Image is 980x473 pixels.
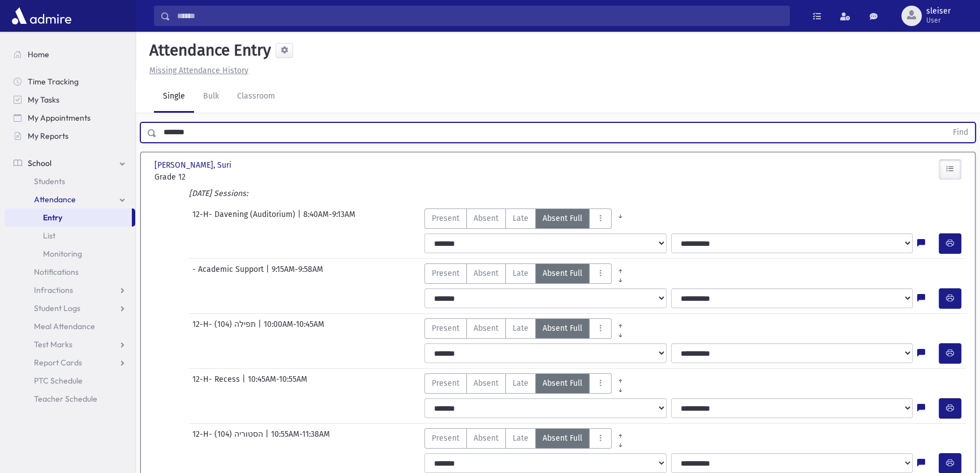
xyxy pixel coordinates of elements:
span: Attendance [34,194,76,204]
span: Absent Full [543,432,582,444]
span: | [242,373,248,394]
span: Teacher Schedule [34,394,97,404]
a: Teacher Schedule [5,390,135,408]
span: [PERSON_NAME], Suri [154,159,234,171]
div: AttTypes [424,208,629,229]
span: 12-H- הסטוריה (104) [192,428,265,449]
a: Student Logs [5,299,135,317]
u: Missing Attendance History [149,66,248,75]
a: Classroom [228,81,284,113]
span: Student Logs [34,303,80,313]
img: AdmirePro [9,5,74,27]
span: Grade 12 [154,171,280,183]
span: Absent Full [543,212,582,224]
a: My Appointments [5,109,135,127]
a: PTC Schedule [5,372,135,390]
span: Present [432,377,459,389]
a: School [5,154,135,172]
span: My Reports [28,131,68,141]
a: List [5,227,135,245]
a: Infractions [5,281,135,299]
span: Absent [474,377,498,389]
span: Present [432,267,459,279]
span: Absent [474,267,498,279]
span: Absent Full [543,377,582,389]
a: Single [154,81,194,113]
span: Home [28,49,49,59]
a: Report Cards [5,353,135,372]
span: Late [513,267,528,279]
a: Missing Attendance History [145,66,248,75]
div: AttTypes [424,318,629,339]
a: Meal Attendance [5,317,135,335]
i: [DATE] Sessions: [189,189,248,198]
span: Present [432,212,459,224]
span: Absent [474,322,498,334]
span: Infractions [34,285,73,295]
span: Report Cards [34,357,82,368]
span: Students [34,176,65,186]
div: AttTypes [424,263,629,284]
span: 9:15AM-9:58AM [272,263,323,284]
a: Attendance [5,190,135,208]
span: 10:55AM-11:38AM [271,428,330,449]
span: Absent Full [543,322,582,334]
a: My Tasks [5,91,135,109]
span: 10:45AM-10:55AM [248,373,307,394]
span: sleiser [926,7,951,16]
span: Present [432,322,459,334]
h5: Attendance Entry [145,41,271,60]
span: | [258,318,264,339]
span: 12-H- תפילה (104) [192,318,258,339]
span: List [43,231,55,241]
span: 12-H- Davening (Auditorium) [192,208,298,229]
span: User [926,16,951,25]
span: Test Marks [34,339,72,350]
span: - Academic Support [192,263,266,284]
span: Meal Attendance [34,321,95,331]
a: Students [5,172,135,190]
span: Present [432,432,459,444]
span: Absent Full [543,267,582,279]
a: Bulk [194,81,228,113]
span: PTC Schedule [34,376,83,386]
span: 8:40AM-9:13AM [303,208,355,229]
span: 12-H- Recess [192,373,242,394]
span: Late [513,322,528,334]
div: AttTypes [424,428,629,449]
span: Late [513,377,528,389]
span: Monitoring [43,249,82,259]
a: My Reports [5,127,135,145]
div: AttTypes [424,373,629,394]
span: 10:00AM-10:45AM [264,318,324,339]
a: Entry [5,208,132,227]
a: Notifications [5,263,135,281]
span: Absent [474,212,498,224]
span: Late [513,212,528,224]
a: Test Marks [5,335,135,353]
span: Notifications [34,267,79,277]
span: My Tasks [28,95,59,105]
span: Time Tracking [28,76,79,87]
a: Time Tracking [5,73,135,91]
span: Entry [43,212,62,223]
span: School [28,158,51,168]
span: | [266,263,272,284]
span: Late [513,432,528,444]
span: Absent [474,432,498,444]
button: Find [946,123,975,142]
input: Search [170,6,789,26]
span: | [298,208,303,229]
span: My Appointments [28,113,91,123]
a: Monitoring [5,245,135,263]
a: Home [5,45,135,63]
span: | [265,428,271,449]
